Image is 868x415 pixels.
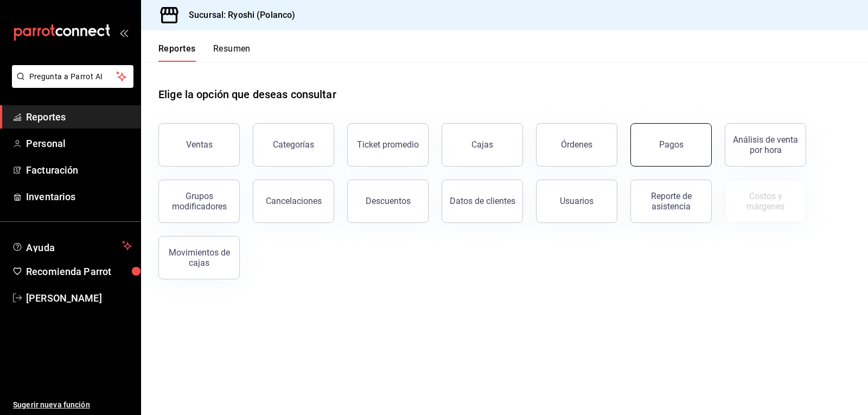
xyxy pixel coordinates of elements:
span: Recomienda Parrot [26,264,132,279]
div: Ticket promedio [357,139,419,150]
div: Datos de clientes [450,196,515,206]
div: Órdenes [561,139,592,150]
div: Cancelaciones [266,196,322,206]
span: [PERSON_NAME] [26,291,132,305]
button: Usuarios [536,180,617,223]
div: Categorías [273,139,314,150]
span: Reportes [26,110,132,124]
button: Ticket promedio [347,123,429,167]
div: Descuentos [366,196,411,206]
div: Pagos [659,139,684,150]
div: Reporte de asistencia [637,191,705,212]
div: Grupos modificadores [165,191,233,212]
button: Contrata inventarios para ver este reporte [725,180,806,223]
button: Órdenes [536,123,617,167]
button: Reporte de asistencia [630,180,712,223]
a: Cajas [442,123,523,167]
button: Movimientos de cajas [158,236,240,279]
button: Cancelaciones [253,180,334,223]
button: Descuentos [347,180,429,223]
span: Ayuda [26,239,118,252]
button: Categorías [253,123,334,167]
button: Análisis de venta por hora [725,123,806,167]
div: Ventas [186,139,213,150]
div: Costos y márgenes [732,191,799,212]
button: Datos de clientes [442,180,523,223]
button: Resumen [213,43,251,62]
span: Facturación [26,163,132,177]
button: Reportes [158,43,196,62]
div: Análisis de venta por hora [732,135,799,155]
button: Grupos modificadores [158,180,240,223]
div: Movimientos de cajas [165,247,233,268]
span: Pregunta a Parrot AI [29,71,117,82]
h3: Sucursal: Ryoshi (Polanco) [180,9,295,22]
span: Personal [26,136,132,151]
span: Inventarios [26,189,132,204]
div: navigation tabs [158,43,251,62]
button: Ventas [158,123,240,167]
button: Pagos [630,123,712,167]
a: Pregunta a Parrot AI [8,79,133,90]
div: Cajas [471,138,494,151]
div: Usuarios [560,196,593,206]
button: Pregunta a Parrot AI [12,65,133,88]
button: open_drawer_menu [119,28,128,37]
h1: Elige la opción que deseas consultar [158,86,336,103]
span: Sugerir nueva función [13,399,132,411]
